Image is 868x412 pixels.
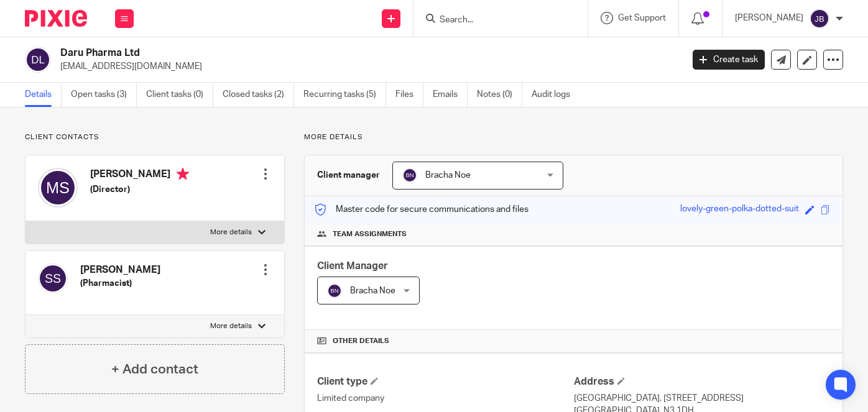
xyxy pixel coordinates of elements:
[477,83,522,107] a: Notes (0)
[333,336,389,346] span: Other details
[402,168,417,183] img: svg%3E
[693,50,765,70] a: Create task
[438,15,550,26] input: Search
[574,375,830,388] h4: Address
[223,83,294,107] a: Closed tasks (2)
[25,83,62,107] a: Details
[25,10,87,27] img: Pixie
[90,168,189,183] h4: [PERSON_NAME]
[25,47,51,73] img: svg%3E
[327,283,342,298] img: svg%3E
[25,132,285,142] p: Client contacts
[395,83,423,107] a: Files
[317,261,388,271] span: Client Manager
[314,203,529,216] p: Master code for secure communications and files
[38,168,78,208] img: svg%3E
[111,360,198,379] h4: + Add contact
[333,229,407,239] span: Team assignments
[735,12,803,24] p: [PERSON_NAME]
[532,83,579,107] a: Audit logs
[317,169,380,181] h3: Client manager
[80,277,160,290] h5: (Pharmacist)
[680,203,799,217] div: lovely-green-polka-dotted-suit
[303,83,386,107] a: Recurring tasks (5)
[810,9,829,29] img: svg%3E
[317,375,573,388] h4: Client type
[350,286,395,295] span: Bracha Noe
[304,132,843,142] p: More details
[210,227,252,237] p: More details
[60,47,552,60] h2: Daru Pharma Ltd
[618,14,666,22] span: Get Support
[177,168,189,180] i: Primary
[71,83,137,107] a: Open tasks (3)
[90,183,189,196] h5: (Director)
[317,392,573,405] p: Limited company
[210,321,252,331] p: More details
[574,392,830,405] p: [GEOGRAPHIC_DATA], [STREET_ADDRESS]
[433,83,468,107] a: Emails
[146,83,213,107] a: Client tasks (0)
[425,171,471,180] span: Bracha Noe
[38,263,68,293] img: svg%3E
[80,263,160,277] h4: [PERSON_NAME]
[60,60,674,73] p: [EMAIL_ADDRESS][DOMAIN_NAME]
